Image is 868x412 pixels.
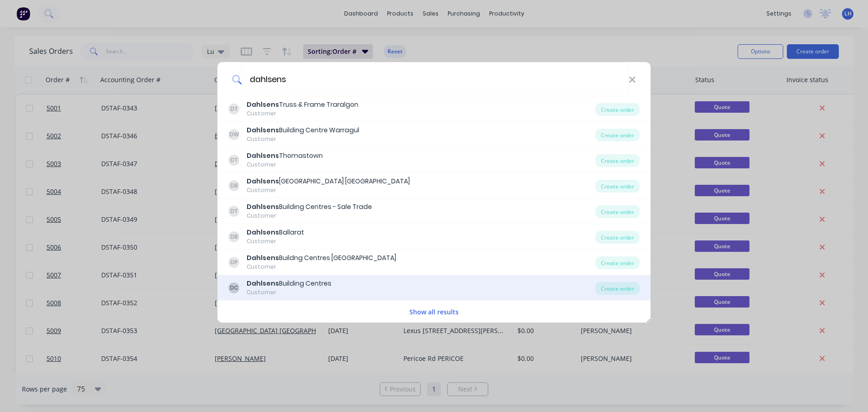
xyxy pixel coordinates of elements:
div: Create order [595,129,640,141]
b: Dahlsens [247,279,279,288]
div: Customer [247,237,304,245]
div: Customer [247,110,358,118]
div: Create order [595,256,640,269]
div: DW [228,129,239,140]
div: Ballarat [247,228,304,237]
b: Dahlsens [247,228,279,237]
div: Building Centre Warragul [247,125,359,135]
div: Customer [247,186,410,194]
b: Dahlsens [247,151,279,160]
div: Customer [247,288,331,297]
div: DT [228,206,239,217]
b: Dahlsens [247,100,279,109]
div: DC [228,282,239,293]
div: Customer [247,263,396,271]
div: DP [228,257,239,268]
input: Enter a customer name to create a new order... [242,62,629,96]
div: DB [228,231,239,242]
div: Buildng Centres [GEOGRAPHIC_DATA] [247,253,396,263]
div: Customer [247,161,323,169]
div: DB [228,180,239,191]
div: Create order [595,205,640,218]
b: Dahlsens [247,253,279,262]
div: Create order [595,180,640,193]
div: Create order [595,282,640,295]
div: [GEOGRAPHIC_DATA] [GEOGRAPHIC_DATA] [247,177,410,186]
b: Dahlsens [247,125,279,135]
div: Customer [247,212,372,220]
b: Dahlsens [247,177,279,186]
div: Create order [595,103,640,116]
div: Truss & Frame Traralgon [247,100,358,110]
div: Create order [595,154,640,167]
div: DT [228,155,239,166]
button: Show all results [407,307,461,317]
div: Customer [247,135,359,143]
div: Building Centres - Sale Trade [247,202,372,212]
div: Building Centres [247,279,331,288]
b: Dahlsens [247,202,279,211]
div: DT [228,104,239,115]
div: Thomastown [247,151,323,161]
div: Create order [595,231,640,244]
